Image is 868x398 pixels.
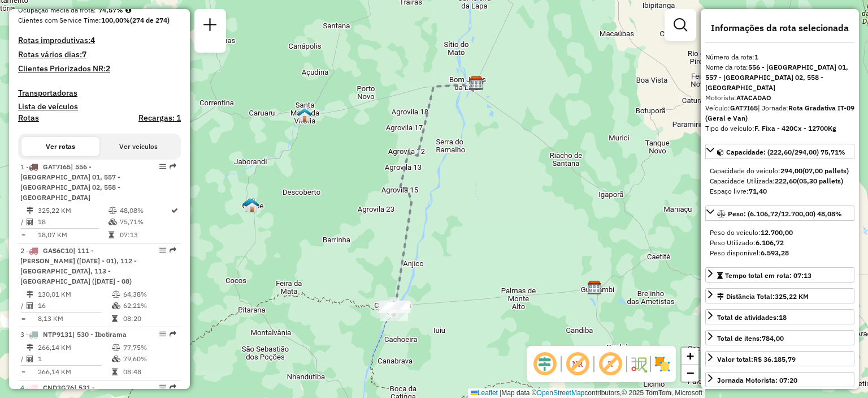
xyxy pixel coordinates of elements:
td: / [20,353,26,365]
div: Capacidade do veículo: [710,166,850,176]
span: | 530 - Ibotirama [72,330,127,339]
strong: 222,60 [775,177,797,185]
i: % de utilização do peso [112,291,120,298]
td: = [20,229,26,241]
i: Distância Total [27,344,33,351]
a: Peso: (6.106,72/12.700,00) 48,08% [705,206,854,221]
div: Peso Utilizado: [710,238,850,248]
div: Espaço livre: [710,186,850,196]
i: Distância Total [27,291,33,298]
strong: R$ 36.185,79 [753,355,796,363]
td: 75,71% [119,216,170,228]
a: Capacidade: (222,60/294,00) 75,71% [705,144,854,159]
h4: Clientes Priorizados NR: [18,64,181,74]
img: Exibir/Ocultar setores [653,355,671,373]
i: Tempo total em rota [108,232,114,238]
strong: 18 [779,313,787,322]
td: 64,38% [123,289,176,300]
span: Total de atividades: [717,313,787,322]
td: 266,14 KM [37,342,111,353]
td: 08:48 [123,366,176,378]
i: % de utilização do peso [112,344,120,351]
a: Nova sessão e pesquisa [199,14,222,39]
a: Distância Total:325,22 KM [705,288,854,303]
i: % de utilização da cubagem [112,356,120,362]
em: Rota exportada [170,384,176,391]
a: Total de itens:784,00 [705,330,854,345]
img: RT PA - Santa Maria da Vitória [297,108,312,122]
img: CDD Guanambi [587,280,602,295]
td: = [20,313,26,324]
span: + [687,349,694,363]
img: Fluxo de ruas [630,355,648,373]
strong: 74,57% [98,6,123,14]
div: Motorista: [705,93,854,103]
div: Capacidade: (222,60/294,00) 75,71% [705,161,854,201]
div: Número da rota: [705,52,854,62]
a: Rotas [18,113,39,123]
h4: Transportadoras [18,88,181,98]
span: | Jornada: [705,104,854,122]
div: Map data © contributors,© 2025 TomTom, Microsoft [468,388,705,398]
strong: 7 [82,49,86,59]
h4: Rotas vários dias: [18,50,181,59]
strong: 6.593,28 [761,249,789,257]
a: Jornada Motorista: 07:20 [705,372,854,387]
a: Valor total:R$ 36.185,79 [705,351,854,366]
strong: 6.106,72 [756,238,784,247]
h4: Informações da rota selecionada [705,23,854,33]
h4: Lista de veículos [18,102,181,112]
td: 79,60% [123,353,176,365]
a: Zoom in [682,348,698,365]
i: Total de Atividades [27,302,33,309]
strong: (05,30 pallets) [797,177,843,185]
span: | 111 - [PERSON_NAME] ([DATE] - 01), 112 - [GEOGRAPHIC_DATA], 113 - [GEOGRAPHIC_DATA] ([DATE] - 08) [20,246,137,285]
button: Ver rotas [21,137,99,156]
div: Peso disponível: [710,248,850,258]
strong: 2 [106,63,110,74]
i: % de utilização da cubagem [112,302,120,309]
strong: F. Fixa - 420Cx - 12700Kg [754,124,836,132]
img: PA - Carinhanha [387,300,401,315]
span: | 556 - [GEOGRAPHIC_DATA] 01, 557 - [GEOGRAPHIC_DATA] 02, 558 - [GEOGRAPHIC_DATA] [20,162,120,202]
span: NTP9131 [43,330,72,339]
strong: 100,00% [101,16,130,24]
span: 2 - [20,246,137,285]
strong: (07,00 pallets) [802,166,849,175]
a: Total de atividades:18 [705,309,854,324]
span: Peso: (6.106,72/12.700,00) 48,08% [728,209,842,218]
i: % de utilização do peso [108,207,117,214]
span: Ocultar deslocamento [531,350,558,378]
div: Peso: (6.106,72/12.700,00) 48,08% [705,223,854,263]
td: 18,07 KM [37,229,108,241]
a: OpenStreetMap [537,389,585,397]
span: Tempo total em rota: 07:13 [725,271,811,280]
span: 325,22 KM [775,292,809,301]
span: Exibir rótulo [597,350,624,378]
div: Tipo do veículo: [705,123,854,134]
strong: GAT7I65 [730,104,758,112]
i: Total de Atividades [27,219,33,225]
td: 8,13 KM [37,313,111,324]
div: Capacidade Utilizada: [710,176,850,186]
img: RT PA - Coribe [245,198,259,213]
td: 266,14 KM [37,366,111,378]
td: 48,08% [119,205,170,216]
div: Nome da rota: [705,62,854,93]
em: Rota exportada [170,331,176,337]
strong: 784,00 [762,334,784,343]
td: / [20,216,26,228]
span: GAT7I65 [43,162,71,171]
td: 1 [37,353,111,365]
a: Zoom out [682,365,698,382]
img: P.A Coribe [242,198,257,212]
div: Total de itens: [717,333,784,344]
i: Tempo total em rota [112,315,118,322]
a: Leaflet [471,389,498,397]
em: Opções [159,331,166,337]
span: 3 - [20,330,127,339]
strong: 4 [90,35,95,45]
strong: (274 de 274) [130,16,170,24]
div: Valor total: [717,354,796,365]
i: % de utilização da cubagem [108,219,117,225]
